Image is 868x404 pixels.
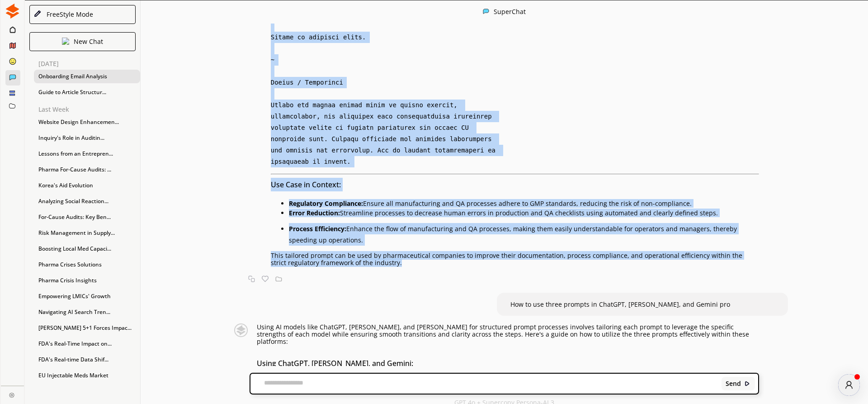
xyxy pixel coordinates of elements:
[34,337,140,351] div: FDA's Real-Time Impact on...
[744,380,750,387] img: Close
[230,323,252,337] img: Close
[38,60,140,67] p: [DATE]
[34,70,140,83] div: Onboarding Email Analysis
[5,4,20,19] img: Close
[34,147,140,161] div: Lessons from an Entrepren...
[34,258,140,271] div: Pharma Crises Solutions
[275,276,282,282] img: Save
[34,179,140,192] div: Korea's Aid Evolution
[34,163,140,176] div: Pharma For-Cause Audits: ...
[9,392,14,398] img: Close
[43,11,93,18] div: FreeStyle Mode
[34,86,140,99] div: Guide to Article Structur...
[34,131,140,145] div: Inquiry's Role in Auditin...
[74,38,103,45] p: New Chat
[34,195,140,208] div: Analyzing Social Reaction...
[289,199,363,208] strong: Regulatory Compliance:
[289,223,759,246] li: Enhance the flow of manufacturing and QA processes, making them easily understandable for operato...
[257,356,759,370] h3: Using ChatGPT, [PERSON_NAME], and Gemini:
[34,290,140,303] div: Empowering LMICs' Growth
[34,321,140,335] div: [PERSON_NAME] 5+1 Forces Impac...
[34,353,140,366] div: FDA's Real-time Data Shif...
[1,386,24,402] a: Close
[271,252,759,266] p: This tailored prompt can be used by pharmaceutical companies to improve their documentation, proc...
[248,276,255,282] img: Copy
[289,200,759,207] p: Ensure all manufacturing and QA processes adhere to GMP standards, reducing the risk of non-compl...
[34,274,140,287] div: Pharma Crisis Insights
[289,224,346,233] strong: Process Efficiency:
[726,380,741,387] b: Send
[34,369,140,382] div: EU Injectable Meds Market
[838,374,860,396] div: atlas-message-author-avatar
[62,38,69,45] img: Close
[38,106,140,113] p: Last Week
[510,300,730,309] span: How to use three prompts in ChatGPT, [PERSON_NAME], and Gemini pro
[34,242,140,256] div: Boosting Local Med Capaci...
[494,8,526,16] div: SuperChat
[33,10,42,18] img: Close
[289,209,759,217] p: Streamline processes to decrease human errors in production and QA checklists using automated and...
[34,305,140,319] div: Navigating AI Search Tren...
[289,209,340,217] strong: Error Reduction:
[483,8,489,14] img: Close
[262,276,269,282] img: Favorite
[34,226,140,240] div: Risk Management in Supply...
[34,115,140,129] div: Website Design Enhancemen...
[271,178,759,191] h3: Use Case in Context:
[838,374,860,396] button: atlas-launcher
[257,323,759,345] p: Using AI models like ChatGPT, [PERSON_NAME], and [PERSON_NAME] for structured prompt processes in...
[34,210,140,224] div: For-Cause Audits: Key Ben...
